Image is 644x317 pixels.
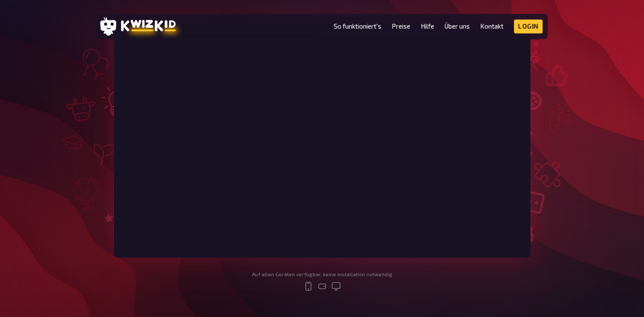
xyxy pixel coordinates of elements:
[392,23,410,30] a: Preise
[514,20,543,33] a: Login
[421,23,434,30] a: Hilfe
[480,23,503,30] a: Kontakt
[445,23,470,30] a: Über uns
[333,23,381,30] a: So funktioniert's
[317,281,327,291] svg: tablet
[303,281,314,291] svg: mobile
[114,23,530,258] iframe: kwizkid
[331,281,341,291] svg: desktop
[252,271,392,278] div: Auf allen Geräten verfügbar, keine Installation notwendig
